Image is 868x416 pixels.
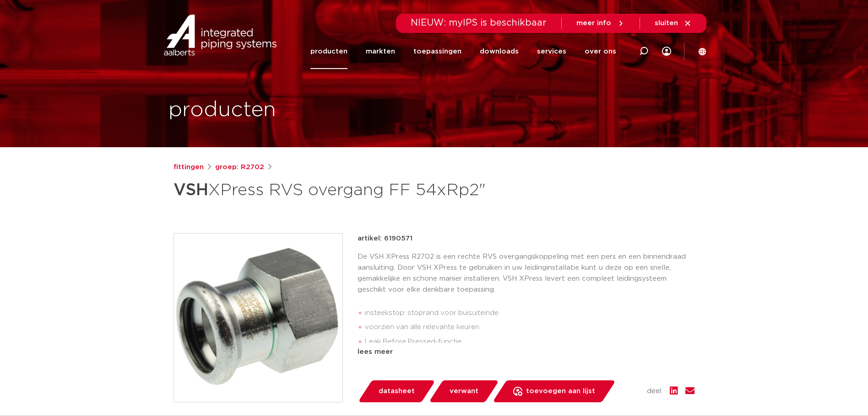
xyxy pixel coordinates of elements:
[358,233,412,244] p: artikel: 6190571
[168,96,276,125] h1: producten
[429,380,499,402] a: verwant
[411,18,547,27] span: NIEUW: myIPS is beschikbaar
[413,34,461,69] a: toepassingen
[655,20,678,27] span: sluiten
[215,162,264,173] a: groep: R2702
[365,306,694,320] li: insteekstop: stoprand voor buisuiteinde
[365,320,694,335] li: voorzien van alle relevante keuren
[537,34,566,69] a: services
[576,19,625,27] a: meer info
[576,20,611,27] span: meer info
[358,380,435,402] a: datasheet
[358,251,694,295] p: De VSH XPress R2702 is een rechte RVS overgangskoppeling met een pers en een binnendraad aansluit...
[585,34,616,69] a: over ons
[174,234,342,402] img: Product Image for VSH XPress RVS overgang FF 54xRp2"
[358,347,694,357] div: lees meer
[655,19,692,27] a: sluiten
[174,162,204,173] a: fittingen
[480,34,519,69] a: downloads
[647,386,662,397] span: deel:
[526,384,595,399] span: toevoegen aan lijst
[379,384,415,399] span: datasheet
[174,182,208,198] strong: VSH
[365,335,694,349] li: Leak Before Pressed-functie
[450,384,478,399] span: verwant
[310,34,347,69] a: producten
[310,34,616,69] nav: Menu
[174,176,517,204] h1: XPress RVS overgang FF 54xRp2"
[366,34,395,69] a: markten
